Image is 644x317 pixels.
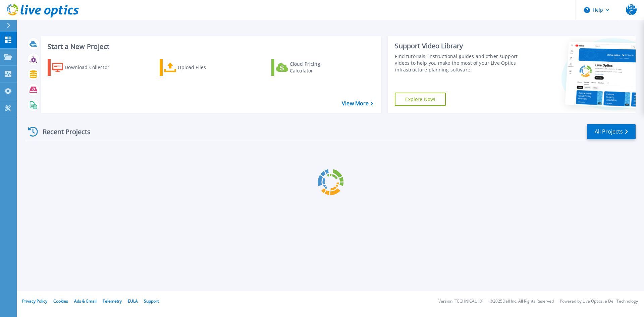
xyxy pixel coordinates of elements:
li: Version: [TECHNICAL_ID] [438,299,484,304]
a: Cookies [53,298,68,304]
a: All Projects [587,124,636,139]
div: Find tutorials, instructional guides and other support videos to help you make the most of your L... [395,53,521,73]
div: Support Video Library [395,42,521,50]
a: Upload Files [160,59,234,76]
a: Support [144,298,159,304]
h3: Start a New Project [48,43,373,50]
li: © 2025 Dell Inc. All Rights Reserved [490,299,554,304]
a: Telemetry [103,298,122,304]
div: Upload Files [178,61,231,74]
li: Powered by Live Optics, a Dell Technology [560,299,638,304]
div: Cloud Pricing Calculator [290,61,343,74]
div: Recent Projects [26,123,100,140]
a: Download Collector [48,59,122,76]
div: Download Collector [65,61,118,74]
a: Privacy Policy [22,298,47,304]
a: EULA [128,298,138,304]
span: TSDC [626,4,637,15]
a: Ads & Email [74,298,97,304]
a: Explore Now! [395,93,446,106]
a: Cloud Pricing Calculator [271,59,346,76]
a: View More [342,100,373,107]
